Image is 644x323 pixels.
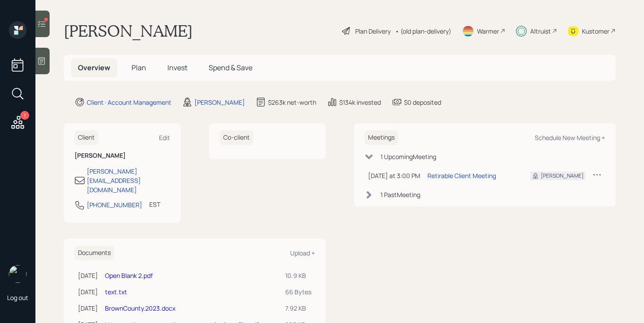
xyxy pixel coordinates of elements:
[64,21,193,41] h1: [PERSON_NAME]
[268,98,316,107] div: $263k net-worth
[74,130,98,145] h6: Client
[285,304,311,313] div: 7.92 KB
[285,271,311,280] div: 10.9 KB
[477,27,499,36] div: Warmer
[285,287,311,296] div: 66 Bytes
[365,130,398,145] h6: Meetings
[87,200,142,209] div: [PHONE_NUMBER]
[9,265,27,283] img: michael-russo-headshot.png
[167,63,187,72] span: Invest
[339,98,381,107] div: $134k invested
[105,288,127,296] a: text.txt
[194,98,245,107] div: [PERSON_NAME]
[355,27,391,36] div: Plan Delivery
[380,190,420,199] div: 1 Past Meeting
[78,271,98,280] div: [DATE]
[105,304,175,312] a: BrownCounty.2023.docx
[74,152,170,160] h6: [PERSON_NAME]
[78,63,110,72] span: Overview
[220,130,253,145] h6: Co-client
[290,249,315,257] div: Upload +
[87,167,170,194] div: [PERSON_NAME][EMAIL_ADDRESS][DOMAIN_NAME]
[132,63,146,72] span: Plan
[159,133,170,142] div: Edit
[395,27,451,36] div: • (old plan-delivery)
[7,293,28,302] div: Log out
[74,246,114,260] h6: Documents
[20,111,29,120] div: 1
[87,98,171,107] div: Client · Account Management
[78,287,98,296] div: [DATE]
[149,200,160,209] div: EST
[582,27,609,36] div: Kustomer
[209,63,252,72] span: Spend & Save
[530,27,551,36] div: Altruist
[427,171,496,180] div: Retirable Client Meeting
[78,304,98,313] div: [DATE]
[541,172,584,180] div: [PERSON_NAME]
[368,171,420,180] div: [DATE] at 3:00 PM
[380,152,436,161] div: 1 Upcoming Meeting
[404,98,441,107] div: $0 deposited
[535,133,605,142] div: Schedule New Meeting +
[105,271,153,280] a: Open Blank 2.pdf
